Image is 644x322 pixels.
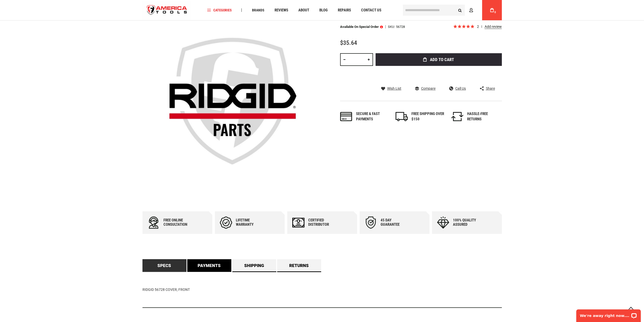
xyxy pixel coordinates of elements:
[376,53,502,66] button: Add to Cart
[274,8,288,12] span: Reviews
[142,1,192,20] a: store logo
[335,7,353,14] a: Repairs
[381,86,401,91] a: Wish List
[455,87,466,90] span: Call Us
[453,24,502,30] span: Rated 5.0 out of 5 stars 2 reviews
[319,8,327,12] span: Blog
[451,112,463,121] img: returns
[494,11,496,14] span: 0
[396,25,405,28] div: 56728
[308,218,339,227] div: Certified Distributor
[421,87,435,90] span: Compare
[340,39,357,46] span: $35.64
[356,111,389,122] div: Secure & fast payments
[467,111,500,122] div: HASSLE-FREE RETURNS
[272,7,290,14] a: Reviews
[359,7,383,14] a: Contact Us
[388,25,396,28] strong: SKU
[430,58,454,62] span: Add to Cart
[338,8,351,12] span: Repairs
[296,7,311,14] a: About
[573,306,644,322] iframe: LiveChat chat widget
[142,1,192,20] img: America Tools
[298,8,309,12] span: About
[250,7,266,14] a: Brands
[477,25,502,29] span: 2 reviews
[340,25,383,29] p: Available on Special Order
[387,87,401,90] span: Wish List
[252,8,264,12] span: Brands
[340,112,352,121] img: payments
[375,67,503,82] iframe: Secure express checkout frame
[455,5,465,15] button: Search
[187,259,231,272] a: Payments
[453,218,483,227] div: 100% quality assured
[232,259,276,272] a: Shipping
[396,112,408,121] img: shipping
[277,259,321,272] a: Returns
[361,8,381,12] span: Contact Us
[486,87,495,90] span: Share
[142,11,322,191] img: RIDGID 56728 COVER, FRONT
[207,8,232,12] span: Categories
[449,86,466,91] a: Call Us
[415,86,435,91] a: Compare
[163,218,194,227] div: Free online consultation
[381,218,411,227] div: 45 day Guarantee
[236,218,266,227] div: Lifetime warranty
[142,272,502,308] div: RIDGID 56728 COVER, FRONT
[317,7,330,14] a: Blog
[142,259,186,272] a: Specs
[411,111,444,122] div: FREE SHIPPING OVER $150
[205,7,234,14] a: Categories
